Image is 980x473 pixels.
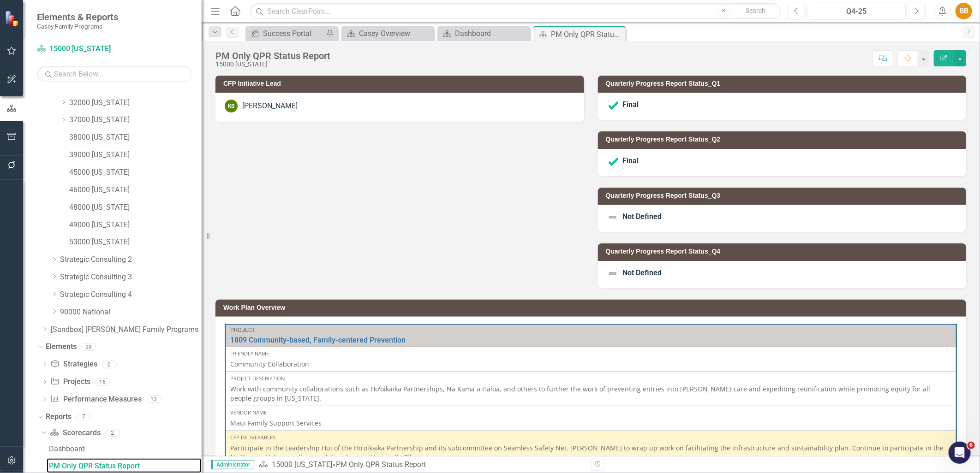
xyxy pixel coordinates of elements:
div: Success Portal [263,28,324,39]
span: Final [623,156,639,165]
span: Elements & Reports [37,12,118,23]
a: Strategic Consulting 2 [60,254,202,265]
span: 6 [968,442,975,449]
span: Maui Family Support Services [230,419,322,427]
button: BB [956,3,972,19]
img: Final [607,156,618,167]
a: 45000 [US_STATE] [69,167,202,178]
a: Elements [46,342,77,352]
h3: Quarterly Progress Report Status_Q1 [606,80,962,87]
div: 7 [76,413,91,421]
h3: Quarterly Progress Report Status_Q3 [606,192,962,199]
div: Dashboard [455,28,527,39]
iframe: Intercom live chat [949,442,971,464]
span: Not Defined [623,212,662,221]
small: Casey Family Programs [37,23,118,30]
a: Strategic Consulting 3 [60,272,202,283]
a: 1809 Community-based, Family-centered Prevention [230,336,951,344]
input: Search ClearPoint... [250,3,781,19]
button: Search [733,5,779,18]
img: ClearPoint Strategy [5,10,21,26]
div: 2 [105,429,120,437]
div: PM Only QPR Status Report [336,460,426,469]
div: 13 [147,396,161,403]
a: Reports [46,412,72,422]
div: Vendor Name [230,409,951,416]
td: Double-Click to Edit [225,431,956,465]
a: Scorecards [50,428,100,438]
div: » [259,460,585,470]
input: Search Below... [37,66,192,82]
a: 90000 National [60,307,202,318]
div: PM Only QPR Status Report [49,462,202,470]
div: Project [230,327,951,333]
a: Strategies [50,359,97,370]
a: Casey Overview [344,28,431,39]
a: Dashboard [47,441,202,456]
div: PM Only QPR Status Report [551,29,623,40]
div: 0 [102,361,117,368]
span: Administrator [211,460,254,469]
a: Projects [50,377,90,387]
a: 37000 [US_STATE] [69,115,202,125]
div: 16 [95,378,110,386]
img: Final [607,100,618,111]
div: 15000 [US_STATE] [215,61,330,68]
a: 15000 [US_STATE] [272,460,332,469]
p: Participate in the Leadership Hui of the Ho'oikaika Partnership and its subcommittee on Seamless ... [230,443,951,462]
div: Project Description [230,375,951,382]
div: Casey Overview [359,28,431,39]
span: Search [746,7,765,14]
td: Double-Click to Edit Right Click for Context Menu [225,324,956,347]
h3: Work Plan Overview [223,304,962,311]
td: Double-Click to Edit [225,347,956,372]
a: 53000 [US_STATE] [69,237,202,248]
img: Not Defined [607,212,618,223]
h3: Quarterly Progress Report Status_Q2 [606,136,962,143]
div: CFP Deliverables [230,434,951,441]
a: 49000 [US_STATE] [69,220,202,231]
p: Work with community collaborations such as Ho'oikaika Partnerships, Na Kama a Haloa, and others t... [230,384,951,403]
h3: Quarterly Progress Report Status_Q4 [606,248,962,255]
a: Performance Measures [50,394,142,405]
span: Community Collaboration [230,360,309,368]
a: Success Portal [248,28,324,39]
a: 48000 [US_STATE] [69,202,202,213]
div: [PERSON_NAME] [242,101,298,112]
a: Dashboard [440,28,527,39]
div: Dashboard [49,445,202,453]
td: Double-Click to Edit [225,372,956,406]
a: 39000 [US_STATE] [69,150,202,160]
img: Not Defined [607,268,618,279]
a: Strategic Consulting 4 [60,290,202,300]
a: 32000 [US_STATE] [69,98,202,108]
button: Q4-25 [808,3,906,19]
span: Not Defined [623,268,662,277]
a: PM Only QPR Status Report [47,458,202,473]
div: KS [225,100,238,112]
td: Double-Click to Edit [225,406,956,431]
a: 38000 [US_STATE] [69,132,202,143]
div: Q4-25 [811,6,902,17]
h3: CFP Initiative Lead [223,80,580,87]
a: 46000 [US_STATE] [69,185,202,195]
span: Final [623,101,639,109]
div: PM Only QPR Status Report [215,51,330,61]
div: 29 [81,343,96,351]
a: 15000 [US_STATE] [37,44,152,54]
a: [Sandbox] [PERSON_NAME] Family Programs [51,325,202,335]
div: Friendly Name [230,350,951,357]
